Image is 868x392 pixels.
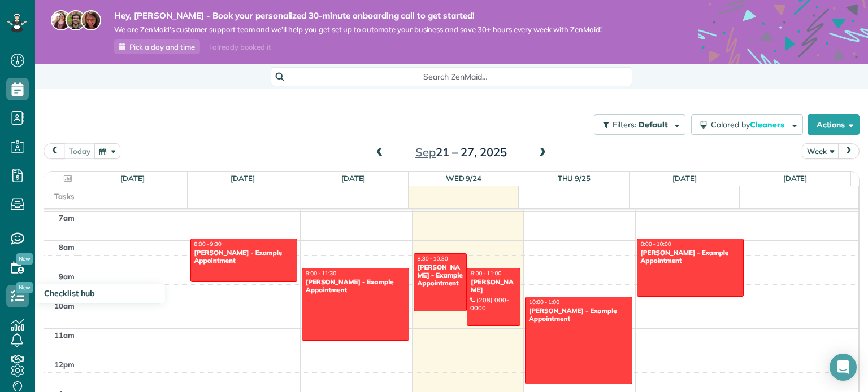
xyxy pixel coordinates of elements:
div: [PERSON_NAME] - Example Appointment [528,307,629,323]
div: Open Intercom Messenger [830,354,857,381]
span: 11am [54,331,75,340]
img: michelle-19f622bdf1676172e81f8f8fba1fb50e276960ebfe0243fe18214015130c80e4.jpg [81,10,101,30]
img: maria-72a9807cf96188c08ef61303f053569d2e2a8a1cde33d635c8a3ac13582a053d.jpg [51,10,71,30]
div: [PERSON_NAME] - Example Appointment [305,278,406,294]
span: New [16,253,33,265]
span: Cleaners [750,120,786,130]
div: [PERSON_NAME] - Example Appointment [640,249,741,265]
a: [DATE] [341,174,366,183]
span: We are ZenMaid’s customer support team and we’ll help you get set up to automate your business an... [114,25,602,34]
span: 10:00 - 1:00 [529,298,559,306]
strong: Hey, [PERSON_NAME] - Book your personalized 30-minute onboarding call to get started! [114,10,602,21]
button: next [838,143,860,158]
button: Actions [808,114,860,135]
button: Week [802,143,839,158]
span: 7am [59,213,75,222]
div: I already booked it [202,40,277,54]
div: [PERSON_NAME] [470,278,517,294]
a: Wed 9/24 [446,174,482,183]
span: Checklist hub [44,288,95,298]
button: Colored byCleaners [691,114,803,135]
span: Tasks [54,192,75,201]
a: [DATE] [672,174,697,183]
button: today [64,143,96,158]
div: [PERSON_NAME] - Example Appointment [194,249,294,265]
span: Pick a day and time [129,42,195,51]
span: 12pm [54,360,75,369]
a: Thu 9/25 [558,174,591,183]
span: 8am [59,243,75,252]
span: 10am [54,301,75,310]
span: 9:00 - 11:00 [471,270,501,277]
span: Filters: [613,120,636,130]
div: [PERSON_NAME] - Example Appointment [417,263,464,288]
span: 8:00 - 9:30 [194,240,222,248]
span: Sep [415,145,436,159]
a: [DATE] [783,174,808,183]
span: Colored by [711,120,788,130]
span: 8:00 - 10:00 [641,240,671,248]
span: 9:00 - 11:30 [306,270,336,277]
a: Pick a day and time [114,39,200,54]
span: Default [639,120,669,130]
button: prev [44,143,65,158]
span: 9am [59,272,75,281]
img: jorge-587dff0eeaa6aab1f244e6dc62b8924c3b6ad411094392a53c71c6c4a576187d.jpg [66,10,86,30]
a: [DATE] [120,174,145,183]
a: [DATE] [231,174,255,183]
button: Filters: Default [594,114,685,135]
h2: 21 – 27, 2025 [390,146,532,158]
span: 8:30 - 10:30 [418,255,448,262]
span: New [16,282,33,293]
a: Filters: Default [588,114,685,135]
